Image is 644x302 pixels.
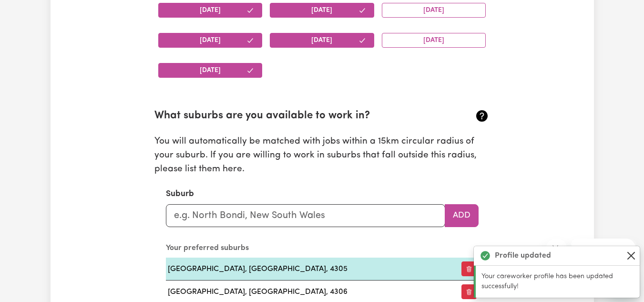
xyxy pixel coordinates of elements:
[445,204,479,227] button: Add to preferred suburbs
[7,7,59,14] span: Need any help?
[461,261,477,276] button: Remove preferred suburb
[166,188,194,200] label: Suburb
[166,204,445,227] input: e.g. North Bondi, New South Wales
[461,284,477,299] button: Remove preferred suburb
[382,33,486,48] button: [DATE]
[270,33,374,48] button: [DATE]
[481,271,634,292] p: Your careworker profile has been updated successfully!
[158,33,263,48] button: [DATE]
[158,3,263,18] button: [DATE]
[495,250,551,261] strong: Profile updated
[571,239,636,250] iframe: Message from company
[166,239,479,258] caption: Your preferred suburbs
[625,250,637,261] button: Close
[270,3,374,18] button: [DATE]
[154,135,490,176] p: You will automatically be matched with jobs within a 15km circular radius of your suburb. If you ...
[158,63,263,78] button: [DATE]
[382,3,486,18] button: [DATE]
[154,110,434,123] h2: What suburbs are you available to work in?
[166,258,456,281] td: [GEOGRAPHIC_DATA], [GEOGRAPHIC_DATA], 4305
[546,239,567,260] iframe: Close message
